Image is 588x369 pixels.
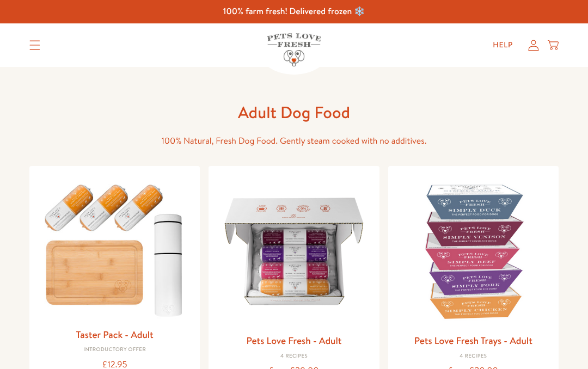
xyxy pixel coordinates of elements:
div: 4 Recipes [397,353,550,360]
a: Pets Love Fresh - Adult [246,334,341,347]
div: Introductory Offer [38,347,191,353]
span: 100% Natural, Fresh Dog Food. Gently steam cooked with no additives. [161,135,426,147]
a: Help [484,34,522,56]
img: Taster Pack - Adult [38,175,191,322]
img: Pets Love Fresh Trays - Adult [397,175,550,328]
img: Pets Love Fresh - Adult [217,175,370,328]
a: Taster Pack - Adult [76,328,154,341]
h1: Adult Dog Food [120,102,468,123]
img: Pets Love Fresh [267,33,321,66]
div: 4 Recipes [217,353,370,360]
summary: Translation missing: en.sections.header.menu [21,32,49,59]
a: Pets Love Fresh Trays - Adult [414,334,532,347]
